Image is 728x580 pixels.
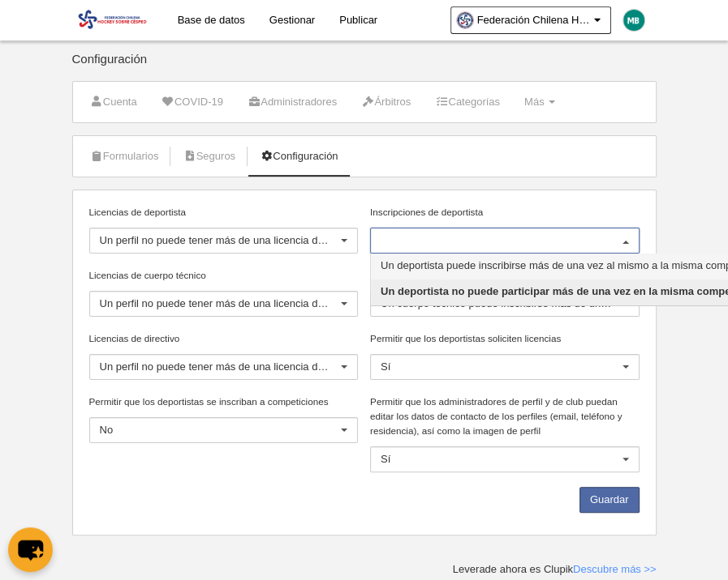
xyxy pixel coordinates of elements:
[251,144,347,168] a: Configuración
[72,53,657,81] div: Configuración
[174,144,244,168] a: Seguros
[370,394,640,438] label: Permitir que los administradores de perfil y de club puedan editar los datos de contacto de los p...
[573,563,657,575] a: Descubre más >>
[426,90,509,114] a: Categorías
[381,453,390,465] span: Sí
[453,562,657,577] div: Leverade ahora es Clupik
[100,234,517,246] span: Un perfil no puede tener más de una licencia de deportista activa en la misma temporada
[89,268,359,283] label: Licencias de cuerpo técnico
[8,527,53,572] button: chat-button
[89,331,359,346] label: Licencias de directivo
[100,297,539,309] span: Un perfil no puede tener más de una licencia de cuerpo técnico activa en la misma temporada
[370,331,640,346] label: Permitir que los deportistas soliciten licencias
[450,6,611,34] a: Federación Chilena Hockey Sobre Césped
[239,90,346,114] a: Administradores
[81,144,168,168] a: Formularios
[352,90,420,114] a: Árbitros
[623,10,644,31] img: c2l6ZT0zMHgzMCZmcz05JnRleHQ9TUImYmc9MDA4OTdi.png
[515,90,564,114] a: Más
[89,394,359,409] label: Permitir que los deportistas se inscriban a competiciones
[72,10,153,29] img: Federación Chilena Hockey Sobre Césped
[100,424,114,436] span: No
[524,96,545,108] span: Más
[100,360,510,373] span: Un perfil no puede tener más de una licencia de directivo activa en la misma temporada
[477,12,591,28] span: Federación Chilena Hockey Sobre Césped
[457,12,473,28] img: OaM3hsNB7sS1.30x30.jpg
[81,90,146,114] a: Cuenta
[153,90,232,114] a: COVID-19
[370,205,640,220] label: Inscripciones de deportista
[89,205,359,220] label: Licencias de deportista
[381,360,390,373] span: Sí
[579,487,640,513] button: Guardar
